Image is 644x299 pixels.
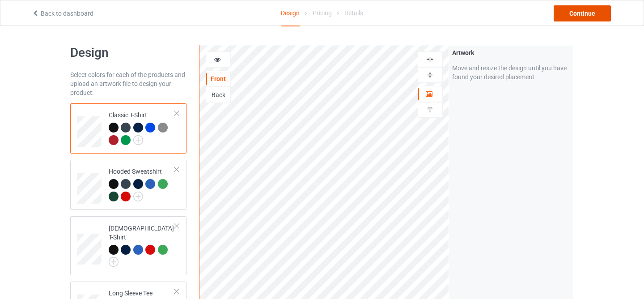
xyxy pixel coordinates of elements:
img: svg+xml;base64,PD94bWwgdmVyc2lvbj0iMS4wIiBlbmNvZGluZz0iVVRGLTgiPz4KPHN2ZyB3aWR0aD0iMjJweCIgaGVpZ2... [109,257,119,267]
div: [DEMOGRAPHIC_DATA] T-Shirt [109,224,175,264]
div: Select colors for each of the products and upload an artwork file to design your product. [70,70,187,97]
div: Details [344,0,363,26]
a: Back to dashboard [32,10,93,17]
div: Pricing [313,0,332,26]
img: heather_texture.png [158,123,168,132]
div: Hooded Sweatshirt [109,167,175,201]
img: svg%3E%0A [426,55,434,64]
div: Continue [554,5,611,21]
img: svg%3E%0A [426,71,434,79]
div: [DEMOGRAPHIC_DATA] T-Shirt [70,216,187,275]
div: Classic T-Shirt [109,111,175,144]
img: svg+xml;base64,PD94bWwgdmVyc2lvbj0iMS4wIiBlbmNvZGluZz0iVVRGLTgiPz4KPHN2ZyB3aWR0aD0iMjJweCIgaGVpZ2... [133,192,143,201]
div: Move and resize the design until you have found your desired placement [452,64,571,81]
img: svg+xml;base64,PD94bWwgdmVyc2lvbj0iMS4wIiBlbmNvZGluZz0iVVRGLTgiPz4KPHN2ZyB3aWR0aD0iMjJweCIgaGVpZ2... [133,135,143,145]
div: Design [281,0,300,26]
div: Hooded Sweatshirt [70,160,187,210]
div: Artwork [452,48,571,57]
img: svg%3E%0A [426,106,434,114]
div: Classic T-Shirt [70,103,187,154]
div: Front [206,74,230,83]
div: Back [206,90,230,99]
h1: Design [70,45,187,61]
